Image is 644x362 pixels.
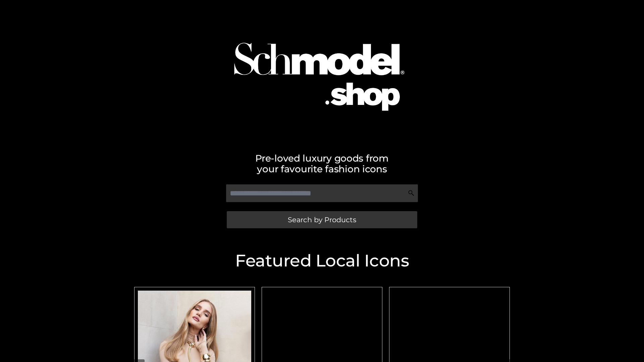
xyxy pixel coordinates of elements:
img: Search Icon [408,190,415,196]
span: Search by Products [288,216,356,223]
h2: Featured Local Icons​ [131,252,513,269]
h2: Pre-loved luxury goods from your favourite fashion icons [131,153,513,174]
a: Search by Products [227,211,417,228]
